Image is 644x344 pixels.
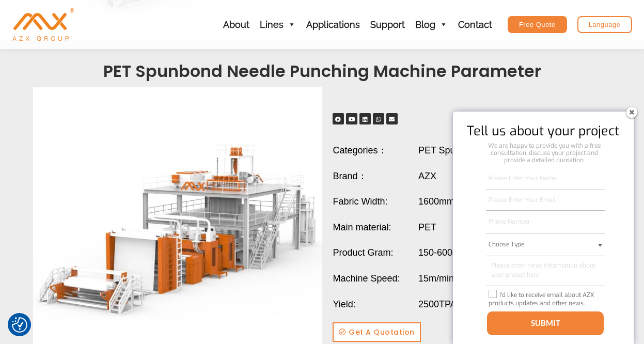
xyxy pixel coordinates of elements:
span: 2500TPA [418,292,457,317]
span: AZX [418,164,436,189]
span: 1600mm/2400mm/3200mm/4800mm [418,189,571,214]
span: 15m/min [418,266,454,291]
img: Revisit consent button [12,317,27,333]
a: Free Quote [508,16,567,33]
span: get a quotation [349,329,415,336]
a: Language [577,16,632,33]
span: PET [418,215,436,240]
span: Product Gram: [333,240,394,265]
h3: PET Spunbond Needle Punching Machine Parameter [33,60,611,82]
button: Consent Preferences [12,317,27,333]
span: Yield: [333,292,356,317]
span: Machine Speed: [333,266,400,291]
a: get a quotation [333,322,421,342]
span: Main material: [333,215,391,240]
span: 150-600g/㎡ [418,240,469,265]
span: Brand： [333,164,367,189]
span: Fabric Width: [333,189,388,214]
a: AZX Nonwoven Machine [12,19,74,29]
span: PET Spunbond Needle Punching [418,138,555,163]
span: Categories： [333,138,387,163]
